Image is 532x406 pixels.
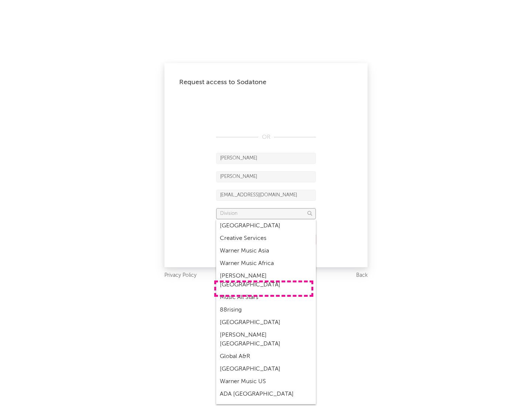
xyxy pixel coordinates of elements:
[216,232,316,245] div: Creative Services
[216,257,316,270] div: Warner Music Africa
[216,190,316,201] input: Email
[216,375,316,388] div: Warner Music US
[356,271,368,280] a: Back
[216,270,316,291] div: [PERSON_NAME] [GEOGRAPHIC_DATA]
[216,171,316,182] input: Last Name
[216,153,316,164] input: First Name
[179,78,353,87] div: Request access to Sodatone
[216,291,316,304] div: Music All Stars
[216,304,316,316] div: 88rising
[216,329,316,350] div: [PERSON_NAME] [GEOGRAPHIC_DATA]
[216,363,316,375] div: [GEOGRAPHIC_DATA]
[216,133,316,142] div: OR
[164,271,197,280] a: Privacy Policy
[216,208,316,219] input: Division
[216,350,316,363] div: Global A&R
[216,316,316,329] div: [GEOGRAPHIC_DATA]
[216,220,316,232] div: [GEOGRAPHIC_DATA]
[216,245,316,257] div: Warner Music Asia
[216,388,316,400] div: ADA [GEOGRAPHIC_DATA]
